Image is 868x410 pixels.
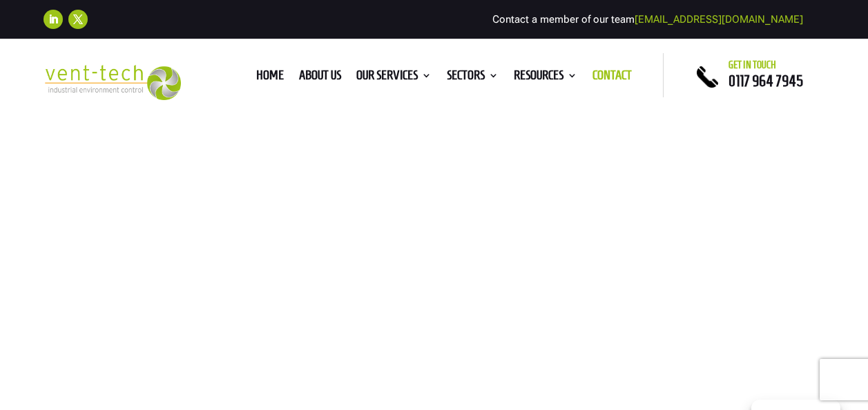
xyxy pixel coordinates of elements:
a: Sectors [447,70,499,86]
a: Follow on X [68,10,88,29]
a: Contact [592,70,632,86]
a: Resources [514,70,577,86]
a: Our Services [356,70,432,86]
a: Home [256,70,284,86]
a: About us [299,70,341,86]
a: [EMAIL_ADDRESS][DOMAIN_NAME] [635,13,803,26]
a: 0117 964 7945 [729,72,803,89]
span: Contact a member of our team [492,13,803,26]
span: Get in touch [729,59,776,70]
img: 2023-09-27T08_35_16.549ZVENT-TECH---Clear-background [44,65,181,100]
a: Follow on LinkedIn [44,10,63,29]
